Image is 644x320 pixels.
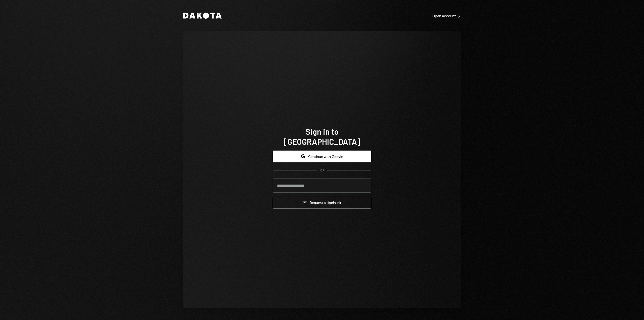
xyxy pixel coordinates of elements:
[432,13,461,18] a: Open account
[432,13,461,18] div: Open account
[273,197,371,208] button: Request a signinlink
[320,168,324,173] div: OR
[273,126,371,147] h1: Sign in to [GEOGRAPHIC_DATA]
[273,151,371,162] button: Continue with Google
